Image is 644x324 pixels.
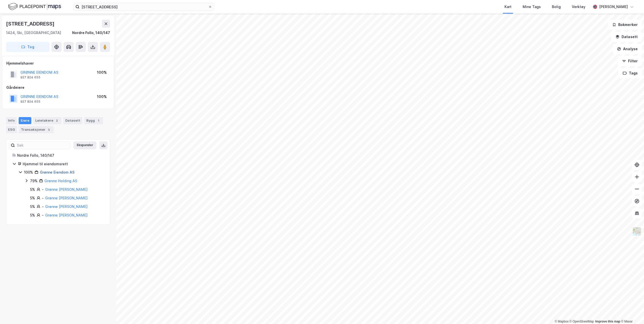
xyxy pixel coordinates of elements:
a: Grønne [PERSON_NAME] [45,187,88,192]
div: - [42,212,44,218]
input: Søk på adresse, matrikkel, gårdeiere, leietakere eller personer [79,3,208,11]
button: Tag [6,42,49,52]
div: Hjemmelshaver [6,60,110,66]
input: Søk [15,142,70,149]
div: Mine Tags [523,4,541,10]
div: 1424, Ski, [GEOGRAPHIC_DATA] [6,30,61,36]
div: 2 [54,118,59,123]
button: Analyse [613,44,642,54]
div: Info [6,117,17,124]
div: ESG [6,126,17,133]
div: 1 [96,118,101,123]
div: - [42,195,44,201]
div: 5 [46,127,51,132]
div: Eiere [19,117,31,124]
div: Verktøy [572,4,585,10]
div: 927 824 655 [20,75,40,79]
img: Z [632,227,642,236]
div: Leietakere [33,117,61,124]
div: 79% [30,178,38,184]
iframe: Chat Widget [619,300,644,324]
div: Nordre Follo, 140/147 [72,30,110,36]
a: Grønne [PERSON_NAME] [45,204,88,209]
div: 927 824 655 [20,100,40,104]
div: Hjemmel til eiendomsrett [23,161,104,167]
button: Bokmerker [608,20,642,30]
img: logo.f888ab2527a4732fd821a326f86c7f29.svg [8,2,61,11]
button: Datasett [611,32,642,42]
div: 5% [30,195,35,201]
div: Kart [504,4,512,10]
div: Bygg [84,117,103,124]
div: Bolig [552,4,561,10]
div: 100% [97,94,107,100]
div: Nordre Follo, 140/147 [17,152,104,158]
div: Gårdeiere [6,85,110,91]
a: Grønne Holding AS [44,179,77,183]
button: Tags [619,68,642,78]
a: OpenStreetMap [570,320,594,323]
div: 5% [30,186,35,193]
div: Transaksjoner [19,126,53,133]
a: Grønne Eiendom AS [40,170,74,174]
div: 100% [24,169,33,175]
div: - [42,186,44,193]
a: Grønne [PERSON_NAME] [45,213,88,217]
a: Mapbox [555,320,569,323]
div: 5% [30,212,35,218]
a: Improve this map [595,320,620,323]
div: [PERSON_NAME] [599,4,628,10]
div: [STREET_ADDRESS] [6,20,56,28]
div: 5% [30,204,35,210]
div: - [42,204,44,210]
div: 100% [97,69,107,75]
div: Datasett [63,117,82,124]
button: Filter [618,56,642,66]
button: Ekspander [73,141,96,149]
a: Grønne [PERSON_NAME] [45,196,88,200]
